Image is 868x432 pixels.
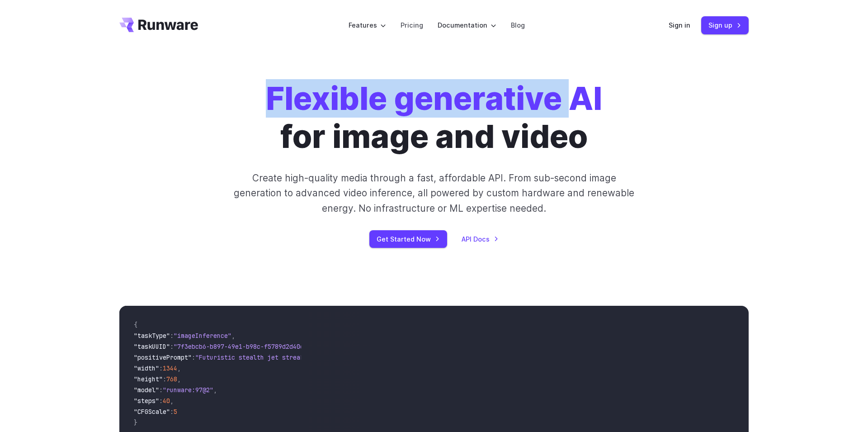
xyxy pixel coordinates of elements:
[134,408,170,416] span: "CFGScale"
[159,386,163,394] span: :
[177,364,181,372] span: ,
[369,230,447,248] a: Get Started Now
[231,332,235,340] span: ,
[170,342,174,351] span: :
[177,375,181,383] span: ,
[195,353,524,361] span: "Futuristic stealth jet streaking through a neon-lit cityscape with glowing purple exhaust"
[134,342,170,351] span: "taskUUID"
[163,386,213,394] span: "runware:97@2"
[233,171,636,216] p: Create high-quality media through a fast, affordable API. From sub-second image generation to adv...
[163,364,177,372] span: 1344
[134,386,159,394] span: "model"
[134,353,192,361] span: "positivePrompt"
[134,397,159,405] span: "steps"
[174,408,177,416] span: 5
[349,20,386,30] label: Features
[134,321,137,329] span: {
[511,20,525,30] a: Blog
[701,16,749,34] a: Sign up
[170,397,174,405] span: ,
[134,418,137,427] span: }
[159,364,163,372] span: :
[134,375,163,383] span: "height"
[438,20,496,30] label: Documentation
[159,397,163,405] span: :
[166,375,177,383] span: 768
[174,332,231,340] span: "imageInference"
[134,332,170,340] span: "taskType"
[462,234,499,244] a: API Docs
[213,386,217,394] span: ,
[401,20,423,30] a: Pricing
[266,79,602,118] strong: Flexible generative AI
[163,397,170,405] span: 40
[170,408,174,416] span: :
[192,353,195,361] span: :
[174,342,311,351] span: "7f3ebcb6-b897-49e1-b98c-f5789d2d40d7"
[134,364,159,372] span: "width"
[170,332,174,340] span: :
[266,80,602,156] h1: for image and video
[163,375,166,383] span: :
[669,20,690,30] a: Sign in
[119,18,198,32] a: Go to /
